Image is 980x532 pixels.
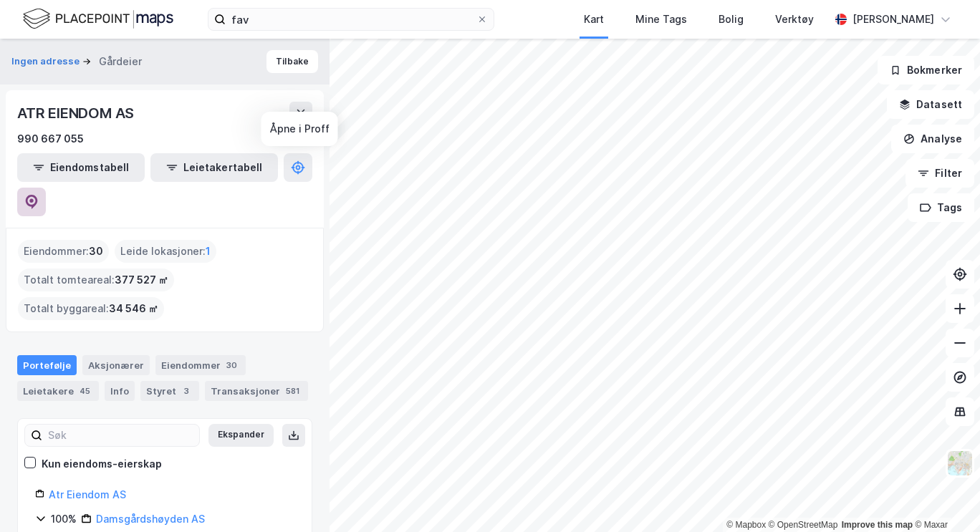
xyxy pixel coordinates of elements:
[908,463,980,532] div: Kontrollprogram for chat
[18,297,164,320] div: Totalt byggareal :
[17,153,145,182] button: Eiendomstabell
[115,240,216,263] div: Leide lokasjoner :
[23,6,173,32] img: logo.f888ab2527a4732fd821a326f86c7f29.svg
[208,424,274,447] button: Ekspander
[17,355,77,375] div: Portefølje
[908,463,980,532] iframe: Chat Widget
[769,520,838,530] a: OpenStreetMap
[115,271,168,289] span: 377 527 ㎡
[82,355,150,375] div: Aksjonærer
[42,425,199,446] input: Søk
[17,130,84,147] div: 990 667 055
[283,384,302,398] div: 581
[775,11,814,28] div: Verktøy
[109,300,158,317] span: 34 546 ㎡
[150,153,278,182] button: Leietakertabell
[11,54,82,69] button: Ingen adresse
[224,358,240,372] div: 30
[18,269,174,291] div: Totalt tomteareal :
[140,381,199,401] div: Styret
[17,381,99,401] div: Leietakere
[89,243,103,260] span: 30
[887,90,974,119] button: Datasett
[77,384,93,398] div: 45
[852,11,934,28] div: [PERSON_NAME]
[719,11,744,28] div: Bolig
[226,9,476,30] input: Søk på adresse, matrikkel, gårdeiere, leietakere eller personer
[946,450,974,477] img: Z
[726,520,766,530] a: Mapbox
[99,53,142,70] div: Gårdeier
[206,243,211,260] span: 1
[179,384,193,398] div: 3
[105,381,135,401] div: Info
[42,455,162,473] div: Kun eiendoms-eierskap
[878,56,974,84] button: Bokmerker
[96,513,205,525] a: Damsgårdshøyden AS
[49,488,126,500] a: Atr Eiendom AS
[635,11,687,28] div: Mine Tags
[842,520,913,530] a: Improve this map
[205,381,308,401] div: Transaksjoner
[18,240,109,263] div: Eiendommer :
[891,125,974,153] button: Analyse
[17,102,137,125] div: ATR EIENDOM AS
[155,355,246,375] div: Eiendommer
[584,11,604,28] div: Kart
[905,159,974,188] button: Filter
[908,193,974,222] button: Tags
[266,50,318,73] button: Tilbake
[51,511,77,528] div: 100%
